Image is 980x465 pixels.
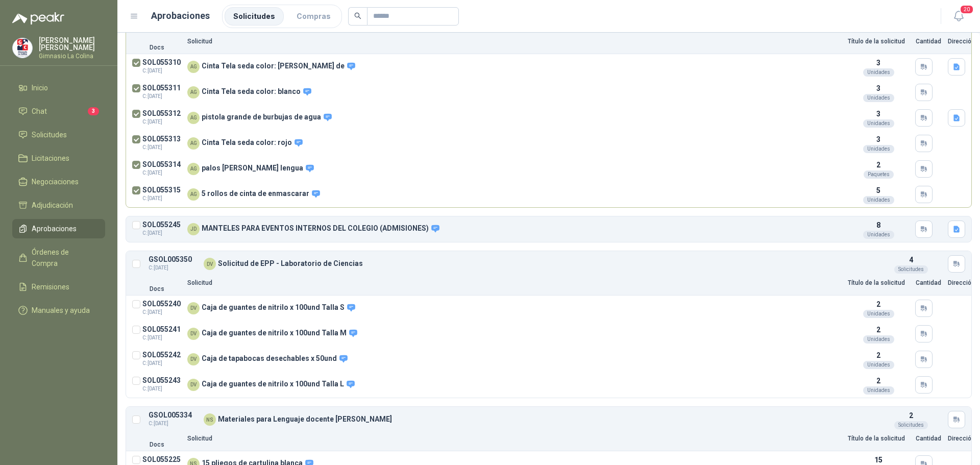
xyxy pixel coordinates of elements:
p: SOL055243 [142,377,181,384]
p: MANTELES PARA EVENTOS INTERNOS DEL COLEGIO (ADMISIONES) [202,224,440,233]
a: Compras [288,7,339,26]
span: C: [DATE] [142,334,181,342]
div: Unidades [863,196,894,204]
a: Solicitudes [12,125,105,144]
p: SOL055315 [142,186,181,194]
button: 20 [949,7,968,26]
div: AG [187,61,200,73]
p: SOL055314 [142,161,181,168]
span: Solicitudes [32,129,67,140]
p: Solicitud [187,280,842,286]
span: Inicio [32,82,48,93]
p: 3 [876,108,880,119]
a: Aprobaciones [12,219,105,238]
div: AG [187,188,200,201]
span: Adjudicación [32,200,73,211]
div: DV [187,353,200,365]
p: SOL055313 [142,135,181,143]
p: SOL055311 [142,84,181,92]
p: Docs [132,286,181,292]
p: palos [PERSON_NAME] lengua [202,164,314,173]
p: 2 [876,375,880,386]
a: Inicio [12,78,105,97]
div: Unidades [863,386,894,395]
p: Gimnasio La Colina [39,53,105,59]
div: AG [187,137,200,150]
span: C: [DATE] [149,420,198,428]
p: Caja de guantes de nitrilo x 100und Talla S [202,303,356,312]
p: Cantidad [915,38,942,44]
div: Unidades [863,145,894,153]
div: DV [187,379,200,391]
p: Cinta Tela seda color: [PERSON_NAME] de [202,62,356,71]
p: 5 rollos de cinta de enmascarar [202,189,321,199]
div: Unidades [863,119,894,128]
span: Aprobaciones [32,223,77,234]
p: Solicitud [187,38,842,44]
div: DV [187,302,200,314]
span: Remisiones [32,281,69,292]
div: Materiales para Lenguaje docente [PERSON_NAME] [204,413,874,426]
div: Solicitudes [894,421,928,429]
span: C: [DATE] [142,143,181,152]
p: 2 [876,159,880,170]
div: JD [187,223,200,235]
span: Licitaciones [32,153,69,164]
p: SOL055240 [142,300,181,308]
div: AG [187,86,200,99]
p: Dirección [948,280,965,286]
p: Solicitud [187,435,842,442]
span: search [354,12,361,19]
a: Negociaciones [12,172,105,191]
h1: Aprobaciones [151,9,210,23]
p: 3 [876,83,880,94]
span: C: [DATE] [142,194,181,203]
a: Manuales y ayuda [12,301,105,320]
p: [PERSON_NAME] [PERSON_NAME] [39,37,105,51]
p: SOL055242 [142,351,181,359]
p: 5 [876,185,880,196]
a: Chat3 [12,102,105,121]
span: C: [DATE] [142,229,181,237]
span: C: [DATE] [142,118,181,126]
span: C: [DATE] [142,92,181,101]
p: 3 [876,57,880,68]
p: Caja de guantes de nitrilo x 100und Talla L [202,380,355,389]
div: Unidades [863,310,894,318]
p: Caja de guantes de nitrilo x 100und Talla M [202,329,358,338]
p: 4 [909,254,913,265]
div: DV [204,258,216,270]
p: 2 [876,350,880,361]
div: Unidades [863,361,894,369]
p: Cinta Tela seda color: blanco [202,87,312,96]
p: 8 [876,219,880,231]
p: 2 [876,324,880,335]
p: SOL055225 [142,456,181,463]
p: Título de la solicitud [848,38,909,44]
div: DV [187,328,200,340]
p: Cinta Tela seda color: rojo [202,138,303,148]
div: Solicitudes [894,265,928,274]
div: Unidades [863,68,894,77]
p: Dirección [948,38,965,44]
span: C: [DATE] [142,359,181,368]
span: Chat [32,106,47,117]
span: 20 [960,5,974,14]
li: Solicitudes [225,7,284,26]
a: Adjudicación [12,195,105,215]
span: Manuales y ayuda [32,305,90,316]
div: Unidades [863,335,894,344]
p: Dirección [948,435,965,442]
p: GSOL005350 [149,256,198,263]
p: SOL055310 [142,59,181,66]
img: Logo peakr [12,12,64,25]
div: NS [204,413,216,426]
span: Negociaciones [32,176,79,187]
p: Cantidad [915,280,942,286]
span: 3 [88,107,99,115]
div: Unidades [863,94,894,102]
span: C: [DATE] [142,385,181,393]
p: SOL055241 [142,326,181,333]
div: AG [187,163,200,175]
p: Cantidad [915,435,942,442]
